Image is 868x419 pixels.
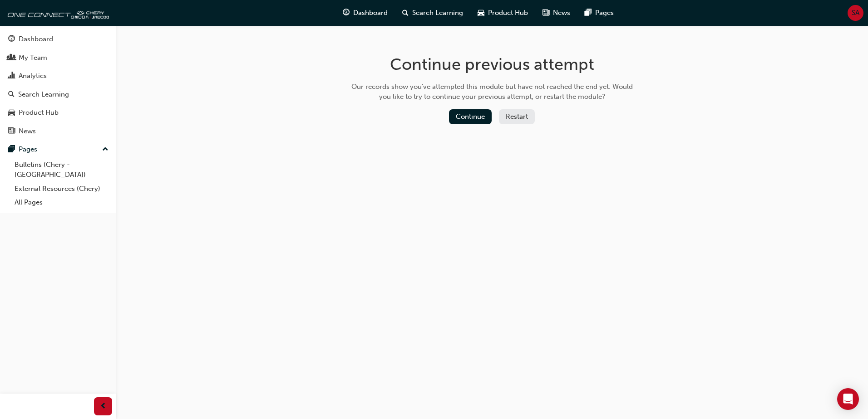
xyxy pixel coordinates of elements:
[100,401,107,412] span: prev-icon
[4,141,112,158] button: Pages
[553,8,570,18] span: News
[8,127,15,136] span: news-icon
[8,54,15,62] span: people-icon
[852,8,859,18] span: SA
[335,4,395,22] a: guage-iconDashboard
[353,8,388,18] span: Dashboard
[19,126,36,136] div: News
[8,35,15,44] span: guage-icon
[402,7,409,19] span: search-icon
[8,72,15,80] span: chart-icon
[595,8,614,18] span: Pages
[343,7,350,19] span: guage-icon
[8,91,15,99] span: search-icon
[395,4,470,22] a: search-iconSearch Learning
[4,49,112,66] a: My Team
[4,86,112,103] a: Search Learning
[848,5,863,21] button: SA
[11,182,112,196] a: External Resources (Chery)
[8,146,15,154] span: pages-icon
[4,104,112,121] a: Product Hub
[470,4,535,22] a: car-iconProduct Hub
[102,144,108,156] span: up-icon
[348,82,636,102] div: Our records show you've attempted this module but have not reached the end yet. Would you like to...
[19,34,53,44] div: Dashboard
[19,53,47,63] div: My Team
[4,68,112,84] a: Analytics
[488,8,528,18] span: Product Hub
[577,4,621,22] a: pages-iconPages
[837,388,859,410] div: Open Intercom Messenger
[542,7,549,19] span: news-icon
[4,29,112,141] button: DashboardMy TeamAnalyticsSearch LearningProduct HubNews
[5,4,109,22] img: oneconnect
[499,109,535,124] button: Restart
[19,71,47,81] div: Analytics
[348,54,636,74] h1: Continue previous attempt
[4,31,112,48] a: Dashboard
[18,89,69,100] div: Search Learning
[19,144,37,155] div: Pages
[535,4,577,22] a: news-iconNews
[11,158,112,182] a: Bulletins (Chery - [GEOGRAPHIC_DATA])
[412,8,463,18] span: Search Learning
[449,109,492,124] button: Continue
[8,109,15,117] span: car-icon
[19,107,59,118] div: Product Hub
[4,123,112,140] a: News
[11,195,112,209] a: All Pages
[478,7,484,19] span: car-icon
[585,7,592,19] span: pages-icon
